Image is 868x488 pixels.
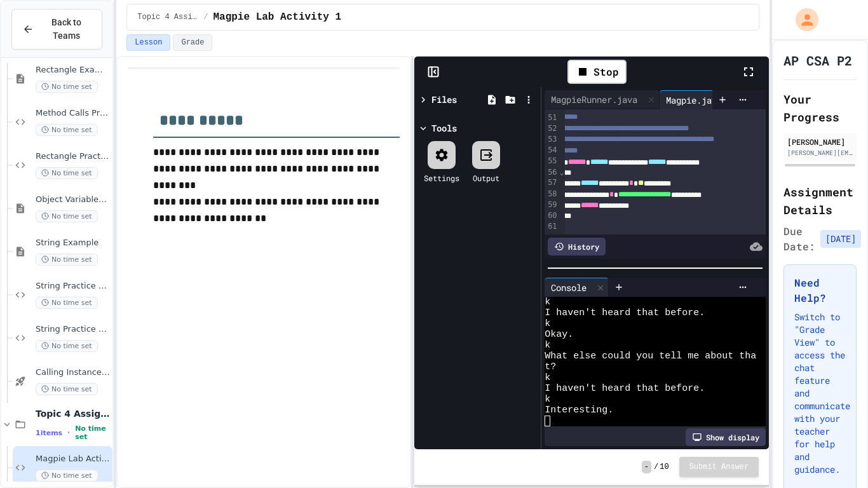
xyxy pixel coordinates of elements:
[548,238,606,255] div: History
[545,167,559,178] div: 56
[545,145,559,156] div: 54
[126,34,170,51] button: Lesson
[642,461,651,473] span: -
[545,383,705,394] span: I haven't heard that before.
[782,5,822,34] div: My Account
[137,12,198,22] span: Topic 4 Assignments
[173,34,212,51] button: Grade
[213,10,341,25] span: Magpie Lab Activity 1
[545,210,559,221] div: 60
[36,194,110,205] span: Object Variables Example
[686,428,766,446] div: Show display
[41,16,92,43] span: Back to Teams
[660,462,668,472] span: 10
[36,151,110,162] span: Rectangle Practice #1
[36,65,110,76] span: Rectangle Example
[660,93,728,107] div: Magpie.java
[545,362,556,372] span: t?
[545,351,756,362] span: What else could you tell me about tha
[67,428,70,438] span: •
[783,51,852,69] h1: AP CSA P2
[36,281,110,292] span: String Practice #1
[820,230,861,248] span: [DATE]
[36,238,110,248] span: String Example
[36,297,98,309] span: No time set
[36,210,98,222] span: No time set
[545,90,660,109] div: MagpieRunner.java
[545,93,644,106] div: MagpieRunner.java
[545,340,550,351] span: k
[679,457,759,477] button: Submit Answer
[36,408,110,419] span: Topic 4 Assignments
[36,340,98,352] span: No time set
[545,297,550,308] span: k
[203,12,208,22] span: /
[36,124,98,136] span: No time set
[545,134,559,145] div: 53
[545,123,559,134] div: 52
[794,275,846,306] h3: Need Help?
[545,112,559,123] div: 51
[787,148,853,158] div: [PERSON_NAME][EMAIL_ADDRESS][DOMAIN_NAME]
[36,429,62,437] span: 1 items
[36,470,98,482] span: No time set
[545,394,550,405] span: k
[473,172,499,184] div: Output
[794,311,846,476] p: Switch to "Grade View" to access the chat feature and communicate with your teacher for help and ...
[545,189,559,200] div: 58
[545,156,559,166] div: 55
[36,383,98,395] span: No time set
[431,93,457,106] div: Files
[545,278,609,297] div: Console
[36,108,110,119] span: Method Calls Practice
[787,136,853,147] div: [PERSON_NAME]
[660,90,744,109] div: Magpie.java
[559,168,565,177] span: Fold line
[654,462,658,472] span: /
[36,454,110,464] span: Magpie Lab Activity 1
[36,324,110,335] span: String Practice #2
[36,167,98,179] span: No time set
[424,172,459,184] div: Settings
[783,90,857,126] h2: Your Progress
[545,177,559,188] div: 57
[545,372,550,383] span: k
[36,81,98,93] span: No time set
[36,254,98,266] span: No time set
[689,462,749,472] span: Submit Answer
[545,221,559,232] div: 61
[11,9,102,50] button: Back to Teams
[75,424,110,441] span: No time set
[783,224,815,254] span: Due Date:
[545,200,559,210] div: 59
[431,121,457,135] div: Tools
[567,60,627,84] div: Stop
[545,329,573,340] span: Okay.
[545,308,705,318] span: I haven't heard that before.
[545,405,613,416] span: Interesting.
[545,318,550,329] span: k
[36,367,110,378] span: Calling Instance Methods - Topic 1.14
[783,183,857,219] h2: Assignment Details
[545,281,593,294] div: Console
